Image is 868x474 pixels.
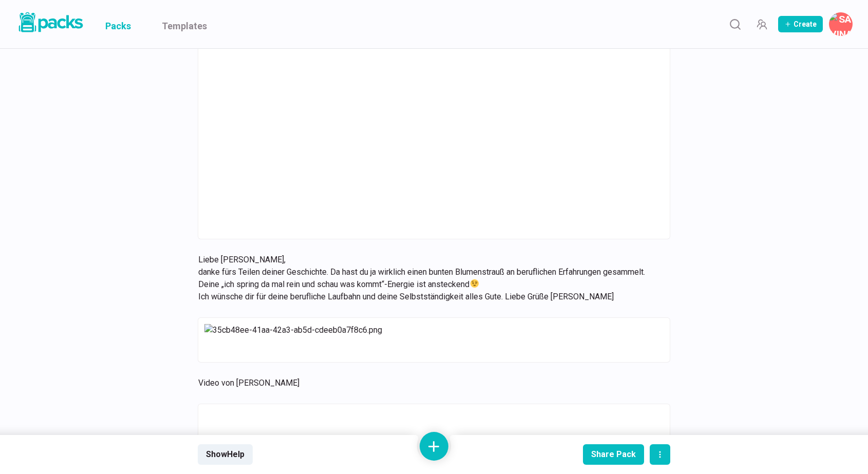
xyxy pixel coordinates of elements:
a: Packs logo [15,10,85,38]
button: ShowHelp [198,444,253,465]
button: actions [650,444,670,465]
p: Video von [PERSON_NAME] [198,377,657,389]
button: Savina Tilmann [829,12,853,36]
img: 😉 [470,279,479,288]
button: Manage Team Invites [751,14,772,34]
button: Create Pack [778,16,823,32]
button: Search [725,14,745,34]
button: Share Pack [583,444,644,465]
div: Share Pack [591,449,636,459]
p: Liebe [PERSON_NAME], danke fürs Teilen deiner Geschichte. Da hast du ja wirklich einen bunten Blu... [198,254,657,303]
img: 35cb48ee-41aa-42a3-ab5d-cdeeb0a7f8c6.png [204,324,664,356]
img: Packs logo [15,10,85,34]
